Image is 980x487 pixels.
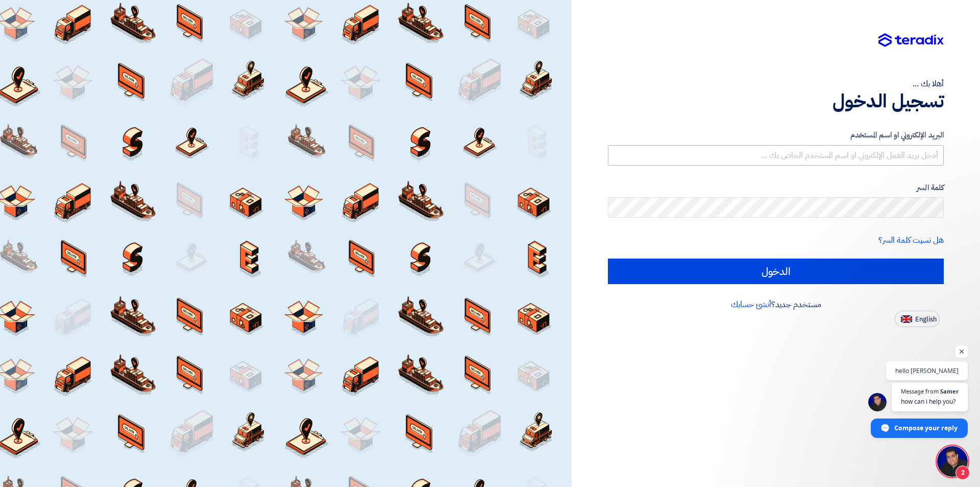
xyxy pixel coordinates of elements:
span: Samer [940,388,959,394]
a: هل نسيت كلمة السر؟ [878,234,944,246]
span: Message from [901,388,939,394]
label: البريد الإلكتروني او اسم المستخدم [608,129,944,141]
img: Teradix logo [878,33,944,48]
input: الدخول [608,259,944,284]
span: English [915,316,937,323]
div: مستخدم جديد؟ [608,298,944,311]
span: how can i help you? [901,397,959,406]
span: Compose your reply [894,419,958,437]
input: أدخل بريد العمل الإلكتروني او اسم المستخدم الخاص بك ... [608,145,944,166]
div: أهلا بك ... [608,78,944,90]
a: أنشئ حسابك [731,298,771,311]
button: English [895,311,940,327]
img: en-US.png [901,315,912,323]
label: كلمة السر [608,182,944,194]
span: 2 [955,466,970,480]
h1: تسجيل الدخول [608,90,944,112]
span: hello [PERSON_NAME] [895,366,959,376]
div: Open chat [937,446,968,477]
